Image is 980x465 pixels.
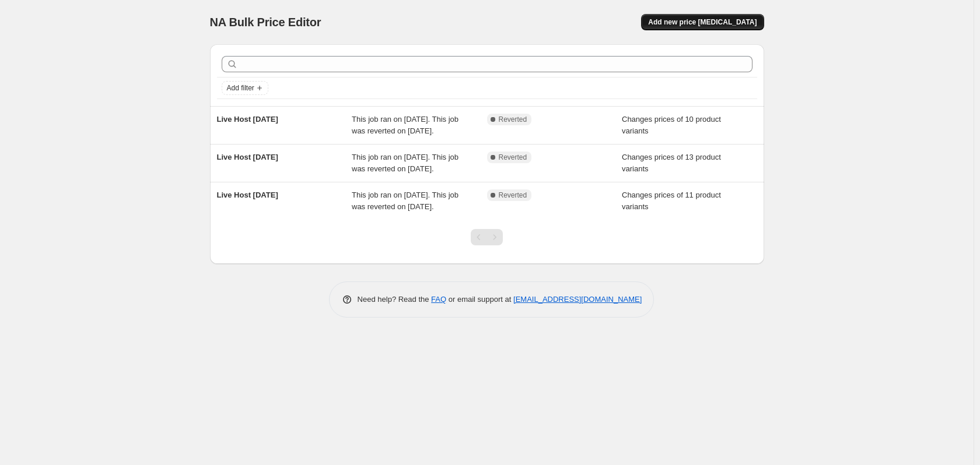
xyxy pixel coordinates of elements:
[210,16,321,29] span: NA Bulk Price Editor
[352,191,459,211] span: This job ran on [DATE]. This job was reverted on [DATE].
[217,115,278,124] span: Live Host [DATE]
[227,83,254,93] span: Add filter
[358,295,432,304] span: Need help? Read the
[352,153,459,173] span: This job ran on [DATE]. This job was reverted on [DATE].
[352,115,459,135] span: This job ran on [DATE]. This job was reverted on [DATE].
[217,191,278,199] span: Live Host [DATE]
[471,229,503,245] nav: Pagination
[217,153,278,161] span: Live Host [DATE]
[499,153,527,162] span: Reverted
[499,191,527,200] span: Reverted
[222,81,268,95] button: Add filter
[641,14,764,30] button: Add new price [MEDICAL_DATA]
[431,295,446,304] a: FAQ
[648,17,757,27] span: Add new price [MEDICAL_DATA]
[499,115,527,124] span: Reverted
[446,295,513,304] span: or email support at
[622,115,721,135] span: Changes prices of 10 product variants
[622,191,721,211] span: Changes prices of 11 product variants
[622,153,721,173] span: Changes prices of 13 product variants
[513,295,642,304] a: [EMAIL_ADDRESS][DOMAIN_NAME]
